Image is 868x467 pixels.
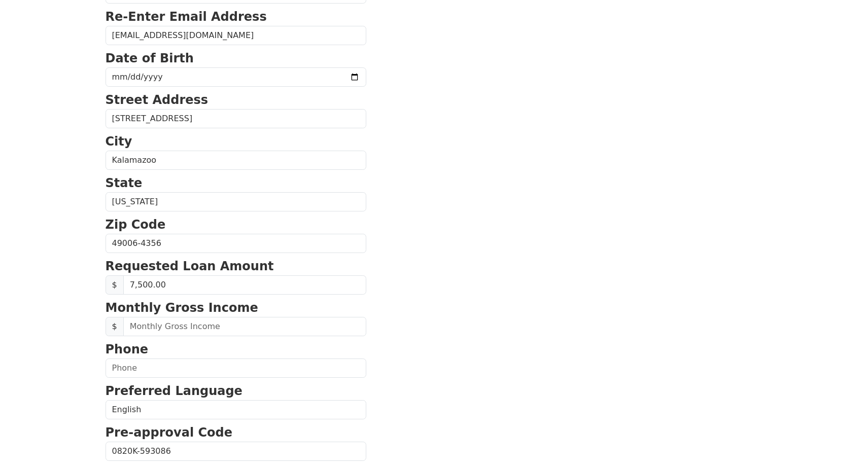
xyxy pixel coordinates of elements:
[106,317,124,336] span: $
[106,176,143,190] strong: State
[106,442,366,461] input: Pre-approval Code
[106,259,274,273] strong: Requested Loan Amount
[106,151,366,170] input: City
[123,317,366,336] input: Monthly Gross Income
[106,134,132,149] strong: City
[106,425,233,440] strong: Pre-approval Code
[106,93,209,107] strong: Street Address
[106,10,267,24] strong: Re-Enter Email Address
[123,275,366,295] input: Requested Loan Amount
[106,275,124,295] span: $
[106,358,366,378] input: Phone
[106,299,366,317] p: Monthly Gross Income
[106,234,366,253] input: Zip Code
[106,51,194,65] strong: Date of Birth
[106,218,166,232] strong: Zip Code
[106,109,366,128] input: Street Address
[106,384,242,398] strong: Preferred Language
[106,342,149,356] strong: Phone
[106,26,366,45] input: Re-Enter Email Address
